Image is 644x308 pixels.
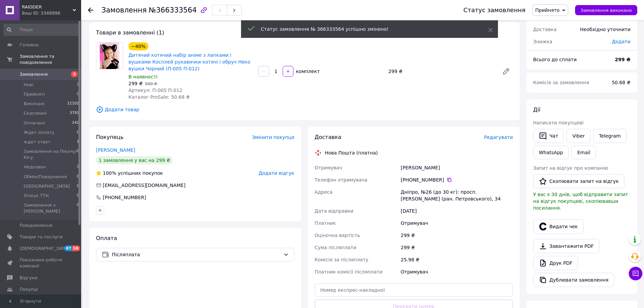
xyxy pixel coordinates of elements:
span: Запит на відгук про компанію [533,165,608,171]
button: Чат з покупцем [629,267,642,280]
span: Показники роботи компанії [20,257,63,269]
div: Ваш ID: 3348998 [22,10,81,16]
div: [PHONE_NUMBER] [401,176,513,183]
span: 50.68 ₴ [612,80,630,85]
span: 0 [77,91,79,97]
span: 1 [77,139,79,145]
div: комплект [294,68,320,75]
span: Товари в замовленні (1) [96,29,164,36]
span: Скасовані [24,110,47,116]
div: 299 ₴ [386,67,497,76]
span: Обмін/Повернення [24,174,67,180]
div: [PHONE_NUMBER] [102,194,147,201]
a: Дитячий котячий набір аніме з лапками і вушками Косплей рукавички котячі і обруч Неко вушки Чорни... [128,52,251,71]
div: Статус замовлення [463,7,526,14]
span: Нові [24,82,33,88]
a: Telegram [593,129,626,143]
span: Змінити покупця [252,135,294,140]
span: Замовлення [101,6,147,14]
span: Платник [315,220,336,226]
button: Скопіювати запит на відгук [533,174,624,188]
button: Email [571,146,596,159]
a: [PERSON_NAME] [96,147,135,153]
span: Доставка [533,27,556,32]
span: Прийнято [535,7,559,13]
span: Комісія за післяплату [315,257,368,262]
span: В наявності [128,74,158,79]
span: Сума післяплати [315,245,357,250]
span: Доставка [315,134,341,140]
span: Прийняті [24,91,45,97]
span: 100% [103,170,116,176]
span: Покупці [20,286,38,292]
span: 0 [77,174,79,180]
button: Видати чек [533,219,583,234]
span: 500 ₴ [145,81,157,86]
span: 299 ₴ [128,81,143,86]
button: Дублювати замовлення [533,273,614,287]
span: №366333564 [149,6,197,14]
button: Замовлення виконано [575,5,637,15]
span: Покупець [96,134,124,140]
a: WhatsApp [533,146,569,159]
span: Отримувач [315,165,342,170]
span: 0 [77,193,79,199]
div: Статус замовлення № 366333564 успішно змінено! [261,26,471,32]
span: 21101 [67,101,79,107]
a: Редагувати [499,65,513,78]
span: Очікує ТТН [24,193,49,199]
div: −40% [128,42,148,50]
b: 299 ₴ [615,57,630,62]
span: 58 [72,245,80,251]
span: Замовлення виконано [580,8,632,13]
button: Чат [533,129,564,143]
span: Знижка [533,39,552,44]
div: Повернутися назад [88,7,93,14]
span: 3791 [70,110,79,116]
span: Відгуки [20,275,37,281]
span: [EMAIL_ADDRESS][DOMAIN_NAME] [103,183,186,188]
div: успішних покупок [96,170,163,176]
span: [DEMOGRAPHIC_DATA] [20,245,70,252]
div: 1 замовлення у вас на 299 ₴ [96,156,173,164]
span: 3 [77,82,79,88]
span: 0 [77,129,79,136]
div: Необхідно уточнити [576,22,635,37]
span: Оплата [96,235,117,241]
div: 299 ₴ [399,229,514,241]
span: Дата відправки [315,208,354,214]
span: 3 [77,164,79,170]
input: Номер експрес-накладної [315,283,513,297]
img: Дитячий котячий набір аніме з лапками і вушками Косплей рукавички котячі і обруч Неко вушки Чорни... [100,43,120,69]
span: Замовлення [20,71,48,77]
span: 0 [77,183,79,189]
span: Післяплата [112,251,281,258]
span: Написати покупцеві [533,120,583,125]
div: [PERSON_NAME] [399,162,514,174]
div: Отримувач [399,266,514,278]
span: У вас є 30 днів, щоб відправити запит на відгук покупцеві, скопіювавши посилання. [533,192,628,211]
span: Додати товар [96,106,513,113]
span: Замовлення з [PERSON_NAME] [24,202,77,214]
div: Отримувач [399,217,514,229]
span: 142 [72,120,79,126]
span: Адреса [315,189,333,195]
div: Дніпро, №26 (до 30 кг): просп. [PERSON_NAME] (ран. Петровського), 34 [399,186,514,205]
span: 87 [64,245,72,251]
a: Друк PDF [533,256,578,270]
span: Виконані [24,101,45,107]
span: Всього до сплати [533,57,577,62]
span: Товари та послуги [20,234,63,240]
span: 0 [77,148,79,161]
div: Нова Пошта (платна) [323,149,380,156]
div: [DATE] [399,205,514,217]
span: Оплачені [24,120,45,126]
span: Додати відгук [259,170,294,176]
span: Головна [20,42,39,48]
div: 299 ₴ [399,241,514,254]
span: Замовлення на Пікачу/Кігу [24,148,77,161]
span: ждет ответ [24,139,50,145]
span: Повідомлення [20,222,52,229]
a: Viber [567,129,590,143]
div: 25.98 ₴ [399,254,514,266]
